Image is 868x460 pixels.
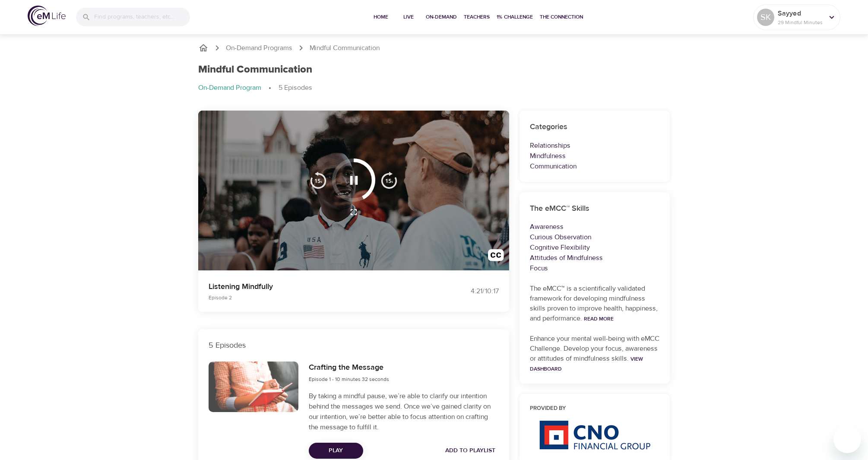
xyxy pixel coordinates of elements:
img: CNO%20logo.png [539,420,650,450]
img: 15s_prev.svg [310,171,327,189]
h6: The eMCC™ Skills [530,203,659,215]
p: 5 Episodes [209,339,499,351]
p: 29 Mindful Minutes [778,19,824,26]
span: 1% Challenge [497,13,533,22]
p: Cognitive Flexibility [530,242,659,253]
p: Listening Mindfully [209,281,424,292]
h6: Crafting the Message [309,362,389,374]
a: On-Demand Programs [226,43,292,53]
span: Home [371,13,391,22]
p: Focus [530,263,659,273]
p: Mindful Communication [310,43,380,53]
button: Add to Playlist [442,443,499,459]
div: SK [757,9,774,26]
p: Sayyed [778,8,824,19]
p: Relationships [530,140,659,151]
p: Episode 2 [209,294,424,301]
p: By taking a mindful pause, we’re able to clarify our intention behind the messages we send. Once ... [309,391,499,432]
a: View Dashboard [530,355,643,372]
p: On-Demand Program [198,83,261,93]
h6: Provided by [530,404,659,413]
p: Communication [530,161,659,171]
span: Episode 1 - 10 minutes 32 seconds [309,376,389,383]
span: Add to Playlist [445,445,495,456]
nav: breadcrumb [198,43,670,53]
p: Awareness [530,222,659,232]
button: Play [309,443,363,459]
img: open_caption.svg [488,249,504,265]
iframe: Button to launch messaging window [833,425,861,453]
div: 4:21 / 10:17 [434,286,499,296]
span: Play [316,445,356,456]
input: Find programs, teachers, etc... [94,8,190,26]
p: Attitudes of Mindfulness [530,253,659,263]
a: Read More [584,315,614,322]
p: The eMCC™ is a scientifically validated framework for developing mindfulness skills proven to imp... [530,284,659,324]
nav: breadcrumb [198,83,670,93]
h1: Mindful Communication [198,63,312,76]
span: Teachers [464,13,490,22]
span: The Connection [540,13,583,22]
p: Mindfulness [530,151,659,161]
span: On-Demand [426,13,457,22]
p: Curious Observation [530,232,659,242]
img: 15s_next.svg [380,171,398,189]
span: Live [398,13,419,22]
h6: Categories [530,121,659,133]
img: logo [28,6,66,26]
button: Transcript/Closed Captions (c) [483,244,509,270]
p: 5 Episodes [279,83,312,93]
p: Enhance your mental well-being with eMCC Challenge. Develop your focus, awareness or attitudes of... [530,334,659,374]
